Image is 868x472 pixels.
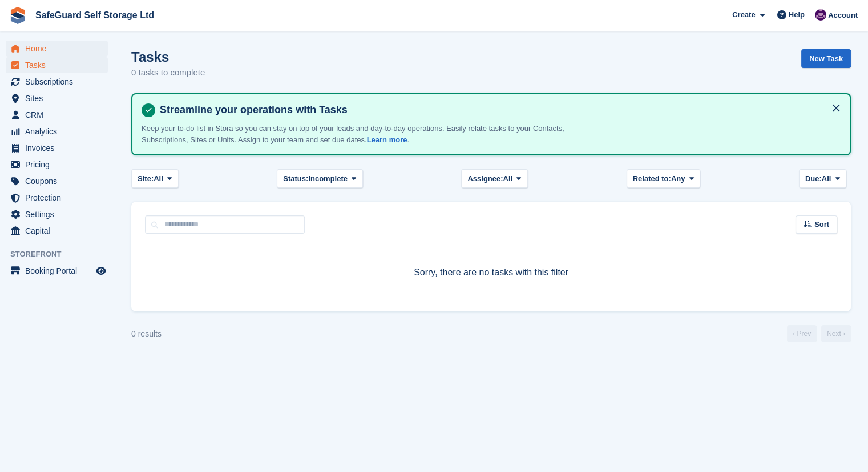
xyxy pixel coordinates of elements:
[25,173,94,189] span: Coupons
[801,49,851,68] a: New Task
[138,173,154,185] span: Site:
[822,173,831,185] span: All
[6,107,108,123] a: menu
[25,41,94,57] span: Home
[94,264,108,278] a: Preview store
[131,66,205,79] p: 0 tasks to complete
[131,169,179,188] button: Site: All
[6,223,108,239] a: menu
[789,9,805,21] span: Help
[31,6,159,25] a: SafeGuard Self Storage Ltd
[25,223,94,239] span: Capital
[25,107,94,123] span: CRM
[6,74,108,90] a: menu
[6,206,108,222] a: menu
[732,9,755,21] span: Create
[787,325,817,342] a: Previous
[25,57,94,73] span: Tasks
[25,140,94,156] span: Invoices
[308,173,348,185] span: Incomplete
[6,157,108,173] a: menu
[503,173,513,185] span: All
[142,123,570,145] p: Keep your to-do list in Stora so you can stay on top of your leads and day-to-day operations. Eas...
[6,90,108,106] a: menu
[25,190,94,206] span: Protection
[131,49,205,65] h1: Tasks
[627,169,700,188] button: Related to: Any
[25,157,94,173] span: Pricing
[6,57,108,73] a: menu
[9,7,26,24] img: stora-icon-8386f47178a22dfd0bd8f6a31ec36ba5ce8667c1dd55bd0f319d3a0aa187defe.svg
[6,123,108,139] a: menu
[461,169,528,188] button: Assignee: All
[633,173,671,185] span: Related to:
[6,190,108,206] a: menu
[6,140,108,156] a: menu
[10,249,114,260] span: Storefront
[467,173,503,185] span: Assignee:
[277,169,362,188] button: Status: Incomplete
[821,325,851,342] a: Next
[671,173,685,185] span: Any
[131,328,162,340] div: 0 results
[154,173,163,185] span: All
[145,266,837,279] p: Sorry, there are no tasks with this filter
[25,206,94,222] span: Settings
[25,74,94,90] span: Subscriptions
[828,10,858,21] span: Account
[805,173,822,185] span: Due:
[367,135,407,144] a: Learn more
[6,41,108,57] a: menu
[6,173,108,189] a: menu
[25,263,94,279] span: Booking Portal
[785,325,853,342] nav: Page
[814,219,829,230] span: Sort
[25,123,94,139] span: Analytics
[283,173,308,185] span: Status:
[815,9,826,21] img: James Harverson
[25,90,94,106] span: Sites
[155,103,841,117] h4: Streamline your operations with Tasks
[799,169,846,188] button: Due: All
[6,263,108,279] a: menu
